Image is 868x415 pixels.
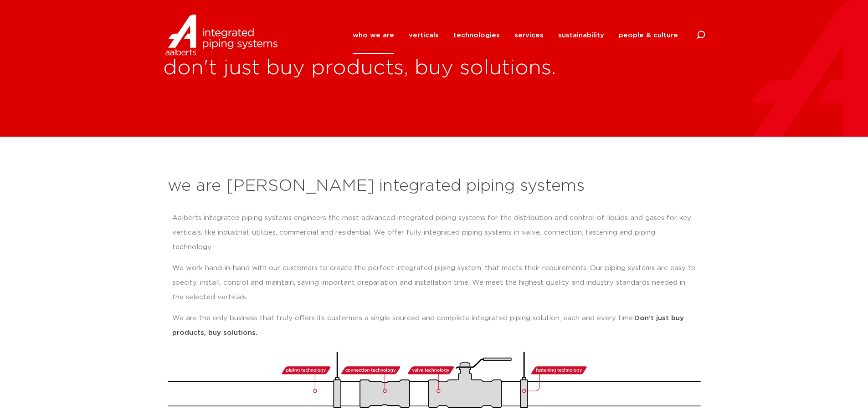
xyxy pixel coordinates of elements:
a: people & culture [619,17,678,54]
p: We are the only business that truly offers its customers a single sourced and complete integrated... [172,311,696,340]
a: technologies [453,17,500,54]
h2: we are [PERSON_NAME] integrated piping systems [168,175,701,197]
a: services [514,17,544,54]
a: who we are [353,17,394,54]
a: verticals [409,17,439,54]
p: Aalberts integrated piping systems engineers the most advanced integrated piping systems for the ... [172,211,696,255]
nav: Menu [353,17,678,54]
a: sustainability [558,17,604,54]
p: We work hand-in-hand with our customers to create the perfect integrated piping system, that meet... [172,261,696,305]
